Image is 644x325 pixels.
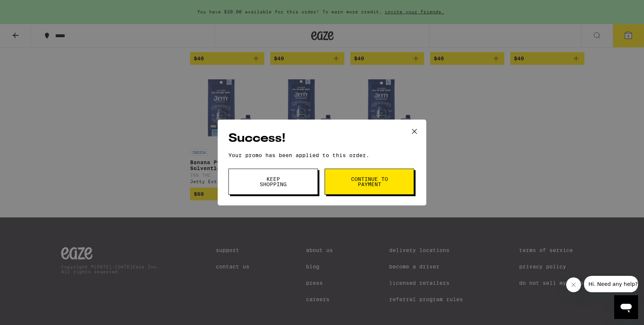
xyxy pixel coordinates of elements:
[584,276,638,292] iframe: Message from company
[350,176,388,187] span: Continue to payment
[228,152,416,158] p: Your promo has been applied to this order.
[614,295,638,319] iframe: Button to launch messaging window
[254,176,292,187] span: Keep Shopping
[228,169,318,195] button: Keep Shopping
[566,277,581,292] iframe: Close message
[228,130,416,147] h2: Success!
[325,169,414,195] button: Continue to payment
